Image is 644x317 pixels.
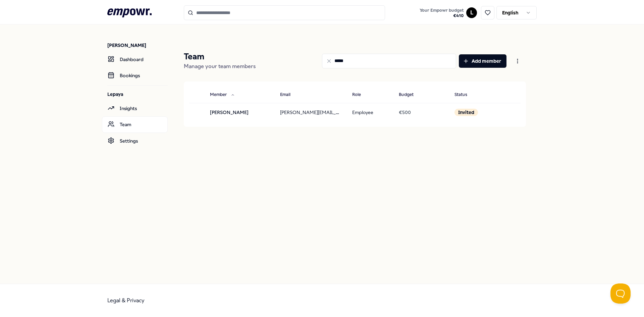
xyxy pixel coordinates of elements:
[417,6,466,20] a: Your Empowr budget€410
[107,42,168,49] p: [PERSON_NAME]
[184,63,256,69] span: Manage your team members
[275,88,304,102] button: Email
[107,91,168,98] p: Lepaya
[610,283,631,304] iframe: Help Scout Beacon - Open
[102,133,168,149] a: Settings
[102,51,168,67] a: Dashboard
[102,100,168,116] a: Insights
[184,5,385,20] input: Search for products, categories or subcategories
[102,116,168,133] a: Team
[102,67,168,84] a: Bookings
[347,103,394,121] td: Employee
[275,103,346,121] td: [PERSON_NAME][EMAIL_ADDRESS][PERSON_NAME][DOMAIN_NAME]
[420,8,464,13] span: Your Empowr budget
[205,103,275,121] td: [PERSON_NAME]
[399,110,411,115] span: € 500
[184,51,256,62] p: Team
[420,13,464,18] span: € 410
[466,7,477,18] button: L
[347,88,374,102] button: Role
[459,54,506,68] button: Add member
[449,88,481,102] button: Status
[393,88,427,102] button: Budget
[418,6,465,20] button: Your Empowr budget€410
[205,88,240,102] button: Member
[107,297,145,304] a: Legal & Privacy
[509,54,526,68] button: Open menu
[454,109,478,116] div: Invited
